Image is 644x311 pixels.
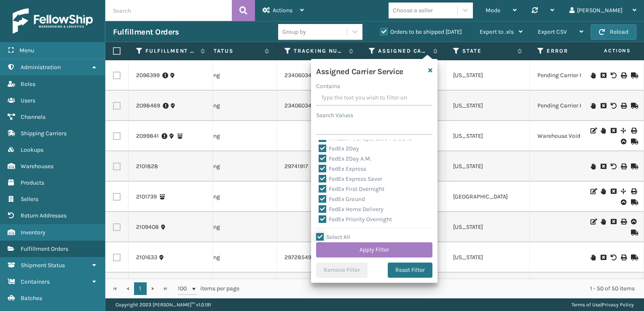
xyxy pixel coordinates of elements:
[193,273,277,303] td: Picking
[21,196,38,203] span: Sellers
[621,219,626,225] i: Print BOL
[193,121,277,151] td: Picking
[21,245,68,252] span: Fulfillment Orders
[590,72,596,78] i: On Hold
[316,111,353,120] label: Search Values
[462,47,513,55] label: State
[631,164,636,169] i: Mark as Shipped
[316,64,403,77] h4: Assigned Carrier Service
[601,188,606,194] i: On Hold
[136,71,160,80] a: 2096399
[601,128,606,134] i: On Hold
[319,185,384,193] label: FedEx First Overnight
[601,219,606,225] i: On Hold
[273,7,292,14] span: Actions
[136,223,159,231] a: 2109408
[134,282,147,295] a: 1
[277,151,361,182] td: 29741917
[178,282,239,295] span: items per page
[621,199,626,205] i: Upload BOL
[621,164,626,169] i: Print BOL
[21,295,42,302] span: Batches
[611,219,616,225] i: Cancel Fulfillment Order
[115,298,211,311] p: Copyright 2023 [PERSON_NAME]™ v 1.0.191
[277,91,361,121] td: 2340603442
[21,146,43,153] span: Lookups
[193,242,277,273] td: Picking
[631,199,636,205] i: Mark as Shipped
[590,103,596,109] i: On Hold
[445,242,530,273] td: [US_STATE]
[480,28,514,35] span: Export to .xls
[136,102,160,110] a: 2098469
[445,60,530,91] td: [US_STATE]
[631,219,636,225] i: Upload BOL
[611,255,616,260] i: Void BOL
[277,60,361,91] td: 2340603447
[21,278,50,285] span: Containers
[611,188,616,194] i: Cancel Fulfillment Order
[590,188,596,194] i: Edit
[601,72,606,78] i: Cancel Fulfillment Order
[21,130,67,137] span: Shipping Carriers
[530,91,614,121] td: Pending Carrier Pickup
[294,47,345,55] label: Tracking Number
[113,27,179,37] h3: Fulfillment Orders
[591,24,636,40] button: Reload
[601,164,606,169] i: Cancel Fulfillment Order
[193,182,277,212] td: Picking
[193,60,277,91] td: Picking
[590,128,596,134] i: Edit
[193,91,277,121] td: Picking
[136,132,159,140] a: 2099841
[316,91,432,106] input: Type the text you wish to filter on
[393,6,433,15] div: Choose a seller
[572,302,601,308] a: Terms of Use
[590,255,596,260] i: On Hold
[21,179,44,186] span: Products
[316,82,340,91] label: Contains
[136,253,157,262] a: 2101633
[631,72,636,78] i: Mark as Shipped
[590,219,596,225] i: Edit
[277,273,361,303] td: 9558563394
[21,80,35,88] span: Roles
[136,162,158,171] a: 2101828
[486,7,500,14] span: Mode
[209,47,260,55] label: Status
[631,255,636,260] i: Mark as Shipped
[621,72,626,78] i: Print BOL
[319,145,359,152] label: FedEx 2Day
[601,103,606,109] i: Cancel Fulfillment Order
[21,64,61,71] span: Administration
[611,103,616,109] i: Void BOL
[282,27,306,36] div: Group by
[577,44,636,58] span: Actions
[378,47,429,55] label: Assigned Carrier Service
[251,284,635,293] div: 1 - 50 of 50 items
[21,163,54,170] span: Warehouses
[445,91,530,121] td: [US_STATE]
[319,165,366,172] label: FedEx Express
[21,113,46,121] span: Channels
[445,182,530,212] td: [GEOGRAPHIC_DATA]
[621,139,626,145] i: Upload BOL
[21,97,35,104] span: Users
[611,72,616,78] i: Void BOL
[13,8,93,34] img: logo
[631,128,636,134] i: Print BOL
[21,229,46,236] span: Inventory
[631,103,636,109] i: Mark as Shipped
[631,188,636,194] i: Print BOL
[445,273,530,303] td: [US_STATE]
[547,47,598,55] label: Error
[445,121,530,151] td: [US_STATE]
[319,175,382,182] label: FedEx Express Saver
[602,302,634,308] a: Privacy Policy
[21,262,65,269] span: Shipment Status
[277,242,361,273] td: 29728549
[621,128,626,134] i: Split Fulfillment Order
[538,28,567,35] span: Export CSV
[445,151,530,182] td: [US_STATE]
[193,151,277,182] td: Picking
